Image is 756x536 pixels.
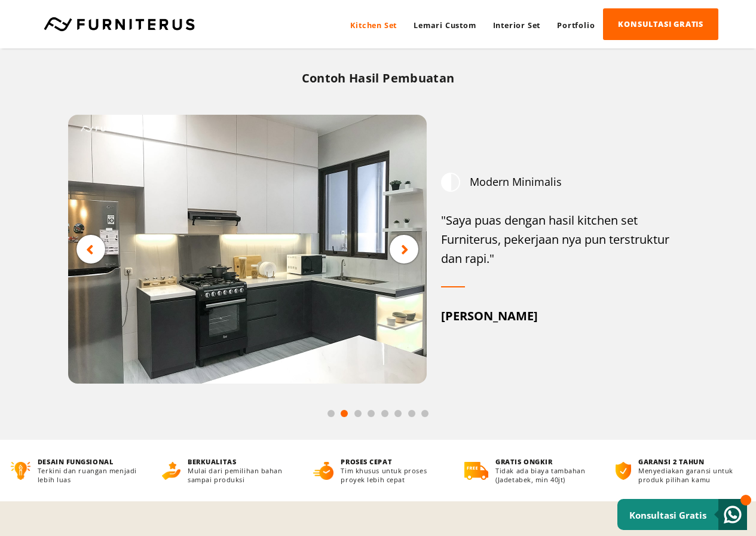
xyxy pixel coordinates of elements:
[616,462,631,480] img: bergaransi.png
[495,457,593,466] h4: GRATIS ONGKIR
[405,9,484,41] a: Lemari Custom
[61,70,695,86] h2: Contoh Hasil Pembuatan
[441,307,688,326] div: [PERSON_NAME]
[638,466,745,484] p: Menyediakan garansi untuk produk pilihan kamu
[38,457,140,466] h4: DESAIN FUNGSIONAL
[549,9,603,41] a: Portfolio
[188,466,291,484] p: Mulai dari pemilihan bahan sampai produksi
[629,509,706,521] small: Konsultasi Gratis
[495,466,593,484] p: Tidak ada biaya tambahan (Jadetabek, min 40jt)
[38,466,140,484] p: Terkini dan ruangan menjadi lebih luas
[341,466,442,484] p: Tim khusus untuk proses proyek lebih cepat
[485,9,549,41] a: Interior Set
[603,8,718,40] a: KONSULTASI GRATIS
[617,499,747,530] a: Konsultasi Gratis
[341,457,442,466] h4: PROSES CEPAT
[162,462,180,480] img: berkualitas.png
[188,457,291,466] h4: BERKUALITAS
[464,462,488,480] img: gratis-ongkir.png
[11,462,30,480] img: desain-fungsional.png
[342,9,405,41] a: Kitchen Set
[638,457,745,466] h4: GARANSI 2 TAHUN
[441,173,688,192] div: Modern Minimalis
[441,211,688,268] div: "Saya puas dengan hasil kitchen set Furniterus, pekerjaan nya pun terstruktur dan rapi."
